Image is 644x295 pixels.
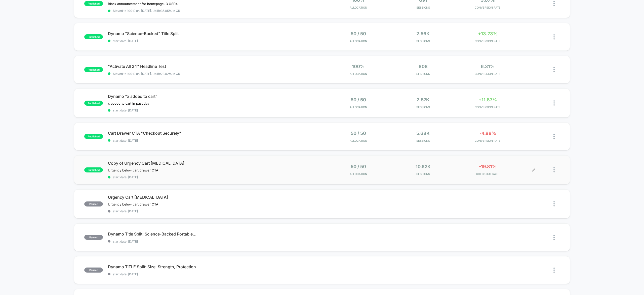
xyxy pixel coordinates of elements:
[392,172,454,176] span: Sessions
[108,240,322,243] span: start date: [DATE]
[84,134,103,139] span: published
[108,139,322,142] span: start date: [DATE]
[478,31,498,36] span: +13.73%
[352,64,365,69] span: 100%
[108,202,158,206] span: Urgency below cart drawer CTA
[553,167,555,172] img: close
[84,101,103,106] span: published
[392,139,454,142] span: Sessions
[84,34,103,39] span: published
[84,235,103,240] span: paused
[108,209,322,213] span: start date: [DATE]
[350,39,367,43] span: Allocation
[84,201,103,206] span: paused
[553,134,555,139] img: close
[416,164,431,169] span: 10.62k
[457,105,519,109] span: CONVERSION RATE
[416,31,430,36] span: 2.56k
[553,201,555,206] img: close
[108,195,322,200] span: Urgency Cart [MEDICAL_DATA]
[553,67,555,72] img: close
[108,161,322,166] span: Copy of Urgency Cart [MEDICAL_DATA]
[479,131,496,136] span: -4.88%
[457,6,519,9] span: CONVERSION RATE
[392,39,454,43] span: Sessions
[457,39,519,43] span: CONVERSION RATE
[108,264,322,269] span: Dynamo TITLE Split: Size, Strength, Protection
[108,108,322,112] span: start date: [DATE]
[553,1,555,6] img: close
[113,72,180,76] span: Moved to 100% on: [DATE] . Uplift: 22.02% in CR
[84,167,103,172] span: published
[392,105,454,109] span: Sessions
[419,64,428,69] span: 808
[457,172,519,176] span: CHECKOUT RATE
[350,172,367,176] span: Allocation
[350,105,367,109] span: Allocation
[351,164,366,169] span: 50 / 50
[108,64,322,69] span: "Activate All 24" Headline Test
[553,100,555,106] img: close
[553,34,555,40] img: close
[108,2,178,6] span: Black announcement for homepage, 3 USPs.
[457,139,519,142] span: CONVERSION RATE
[350,72,367,76] span: Allocation
[113,9,180,13] span: Moved to 100% on: [DATE] . Uplift: 35.05% in CR
[108,31,322,36] span: Dynamo "Science-Backed" Title Split
[108,168,158,172] span: Urgency below cart drawer CTA
[479,164,497,169] span: -19.81%
[417,97,429,102] span: 2.57k
[351,97,366,102] span: 50 / 50
[350,6,367,9] span: Allocation
[84,268,103,273] span: paused
[553,235,555,240] img: close
[457,72,519,76] span: CONVERSION RATE
[350,139,367,142] span: Allocation
[108,272,322,276] span: start date: [DATE]
[478,97,497,102] span: +11.87%
[416,131,430,136] span: 5.68k
[108,175,322,179] span: start date: [DATE]
[392,72,454,76] span: Sessions
[351,131,366,136] span: 50 / 50
[108,131,322,136] span: Cart Drawer CTA "Checkout Securely"
[108,231,322,237] span: Dynamo Title Split: Science-Backed Portable...
[84,1,103,6] span: published
[108,39,322,43] span: start date: [DATE]
[108,94,322,99] span: Dynamo "x added to cart"
[481,64,495,69] span: 6.31%
[108,101,149,105] span: x added to cart in past day
[553,268,555,273] img: close
[351,31,366,36] span: 50 / 50
[392,6,454,9] span: Sessions
[84,67,103,72] span: published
